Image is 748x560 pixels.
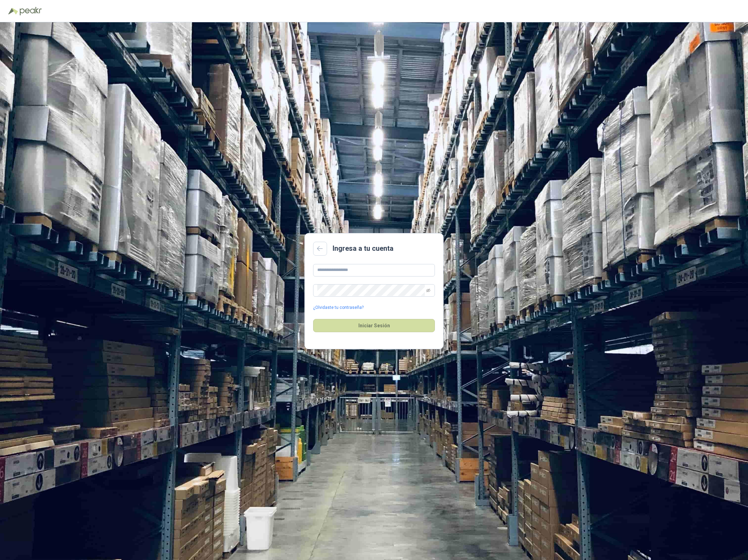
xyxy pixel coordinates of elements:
a: ¿Olvidaste tu contraseña? [313,304,364,311]
h2: Ingresa a tu cuenta [333,243,393,254]
button: Iniciar Sesión [313,319,435,332]
span: eye-invisible [426,288,430,293]
img: Logo [8,8,18,15]
img: Peakr [19,7,42,15]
